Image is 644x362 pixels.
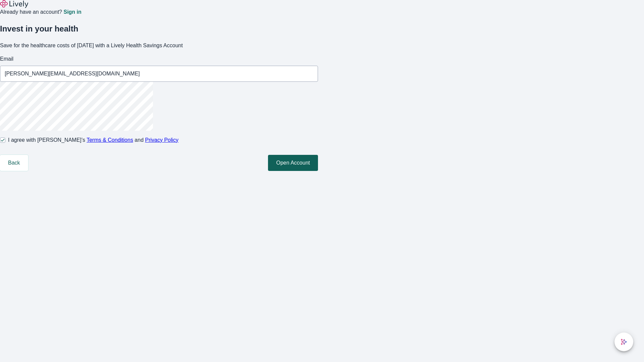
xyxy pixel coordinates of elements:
[145,137,179,143] a: Privacy Policy
[87,137,133,143] a: Terms & Conditions
[268,155,318,171] button: Open Account
[614,333,633,351] button: chat
[621,339,627,345] svg: Lively AI Assistant
[8,136,178,144] span: I agree with [PERSON_NAME]’s and
[63,9,81,15] a: Sign in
